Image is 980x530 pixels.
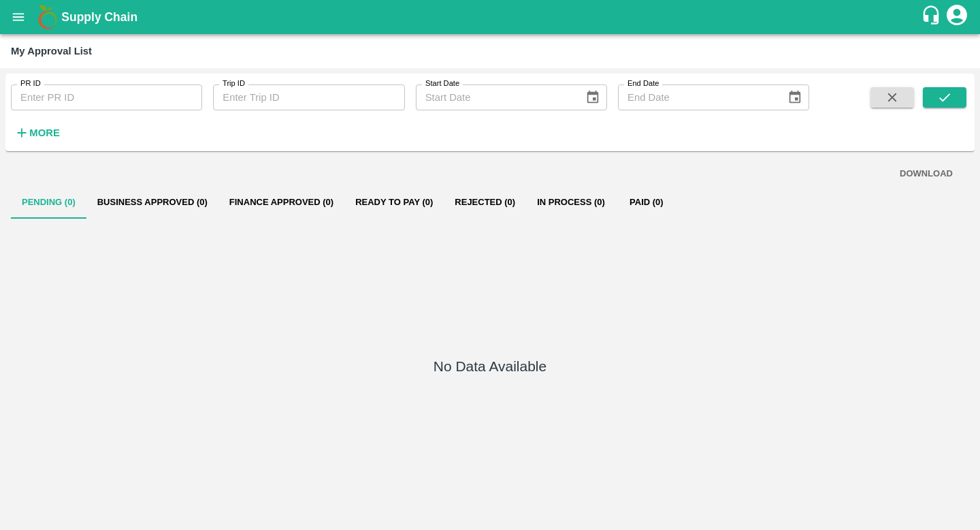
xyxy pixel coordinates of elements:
button: Choose date [782,84,808,110]
button: Paid (0) [616,186,677,219]
button: Choose date [580,84,606,110]
b: Supply Chain [61,10,137,24]
div: My Approval List [11,42,92,60]
img: logo [34,3,61,31]
label: End Date [627,78,659,89]
label: Start Date [425,78,459,89]
button: In Process (0) [526,186,616,219]
input: End Date [618,84,777,110]
button: Pending (0) [11,186,86,219]
button: Finance Approved (0) [218,186,344,219]
input: Enter Trip ID [213,84,404,110]
button: Business Approved (0) [86,186,218,219]
button: open drawer [3,1,34,33]
button: Rejected (0) [444,186,526,219]
h5: No Data Available [434,357,546,376]
strong: More [29,127,60,138]
button: Ready To Pay (0) [344,186,444,219]
label: PR ID [20,78,41,89]
div: customer-support [921,5,945,29]
label: Trip ID [223,78,245,89]
input: Enter PR ID [11,84,202,110]
input: Start Date [416,84,574,110]
button: More [11,121,63,144]
a: Supply Chain [61,7,921,27]
button: DOWNLOAD [894,162,958,186]
div: account of current user [945,3,969,31]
